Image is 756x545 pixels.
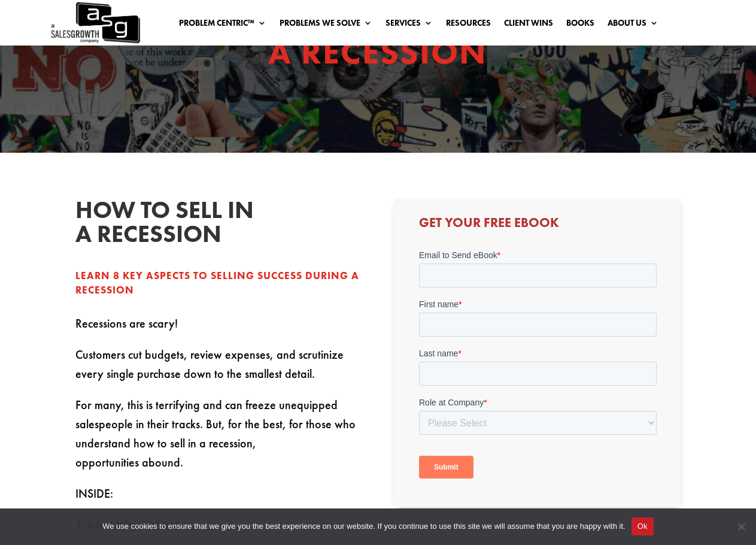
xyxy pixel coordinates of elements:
a: Problems We Solve [280,19,372,32]
span: No [735,520,747,532]
a: Services [385,19,433,32]
span: We use cookies to ensure that we give you the best experience on our website. If you continue to ... [102,520,625,532]
button: Ok [631,517,654,535]
a: Books [566,19,594,32]
a: Client Wins [504,19,553,32]
iframe: Form 0 [419,249,657,489]
p: INSIDE: [75,484,361,515]
h2: How to sell in a recession [75,198,255,252]
p: Customers cut budgets, review expenses, and scrutinize every single purchase down to the smallest... [75,345,361,395]
p: Recessions are scary! [75,314,361,345]
div: Learn 8 Key aspects to selling success during a recession [75,269,361,298]
h3: Get Your Free Ebook [419,216,657,235]
a: About Us [608,19,658,32]
p: For many, this is terrifying and can freeze unequipped salespeople in their tracks. But, for the ... [75,395,361,484]
a: Problem Centric™ [179,19,266,32]
a: Resources [446,19,491,32]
